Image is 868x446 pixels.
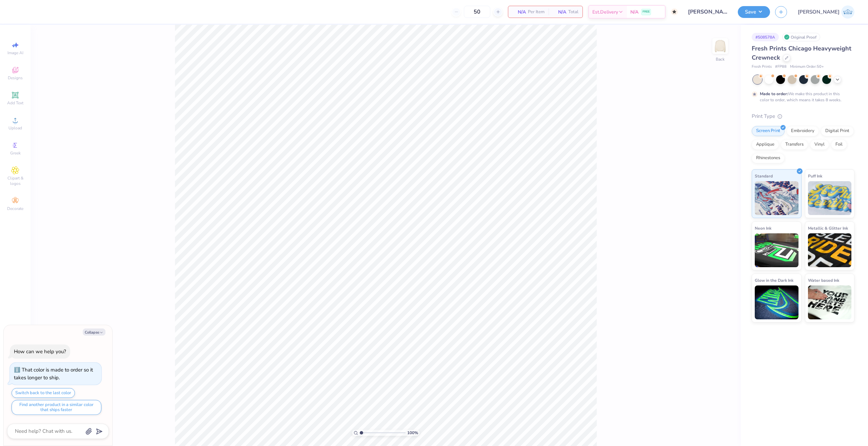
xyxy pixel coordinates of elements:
[775,64,787,70] span: # FP88
[568,8,578,16] span: Total
[808,172,822,179] span: Puff Ink
[808,233,852,267] img: Metallic & Glitter Ink
[10,150,21,156] span: Greek
[752,33,779,41] div: # 508578A
[713,39,727,53] img: Back
[752,64,772,70] span: Fresh Prints
[810,140,829,150] div: Vinyl
[716,56,725,62] div: Back
[760,91,788,97] strong: Made to order:
[643,9,650,14] span: FREE
[787,126,819,136] div: Embroidery
[755,233,798,267] img: Neon Ink
[782,33,820,41] div: Original Proof
[808,285,852,319] img: Water based Ink
[841,5,854,19] img: Josephine Amber Orros
[3,175,27,186] span: Clipart & logos
[7,100,23,106] span: Add Text
[630,8,638,16] span: N/A
[798,5,854,19] a: [PERSON_NAME]
[752,112,854,120] div: Print Type
[760,91,843,103] div: We make this product in this color to order, which means it takes 8 weeks.
[755,172,773,179] span: Standard
[512,8,526,16] span: N/A
[407,430,418,436] span: 100 %
[12,400,101,415] button: Find another product in a similar color that ships faster
[7,206,23,211] span: Decorate
[752,44,851,62] span: Fresh Prints Chicago Heavyweight Crewneck
[752,126,785,136] div: Screen Print
[831,140,847,150] div: Foil
[683,5,733,19] input: Untitled Design
[14,348,66,355] div: How can we help you?
[798,8,840,16] span: [PERSON_NAME]
[14,366,93,381] div: That color is made to order so it takes longer to ship.
[12,388,75,398] button: Switch back to the last color
[790,64,824,70] span: Minimum Order: 50 +
[83,328,105,336] button: Collapse
[553,8,566,16] span: N/A
[781,140,808,150] div: Transfers
[7,50,23,56] span: Image AI
[8,75,23,81] span: Designs
[755,285,798,319] img: Glow in the Dark Ink
[528,8,545,16] span: Per Item
[755,225,771,232] span: Neon Ink
[808,181,852,215] img: Puff Ink
[808,277,839,284] span: Water based Ink
[464,6,490,18] input: – –
[755,181,798,215] img: Standard
[821,126,854,136] div: Digital Print
[752,140,779,150] div: Applique
[592,8,618,16] span: Est. Delivery
[738,6,770,18] button: Save
[8,125,22,131] span: Upload
[755,277,793,284] span: Glow in the Dark Ink
[752,153,785,163] div: Rhinestones
[808,225,848,232] span: Metallic & Glitter Ink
